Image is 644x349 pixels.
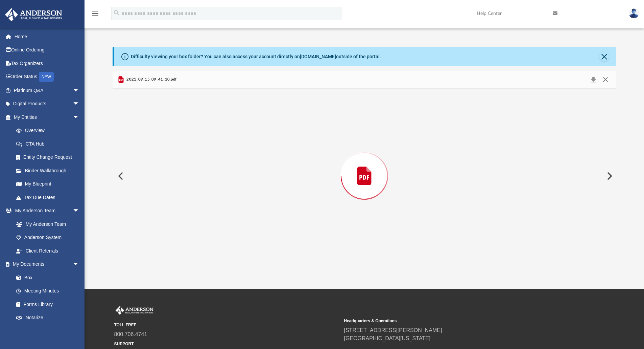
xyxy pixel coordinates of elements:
a: CTA Hub [9,137,90,151]
a: Online Learningarrow_drop_down [5,324,86,338]
a: My Documentsarrow_drop_down [5,258,86,271]
a: Entity Change Request [9,151,90,164]
span: arrow_drop_down [73,97,86,111]
a: Forms Library [9,298,83,311]
small: TOLL FREE [114,322,339,328]
a: Tax Organizers [5,57,90,70]
span: arrow_drop_down [73,324,86,338]
span: arrow_drop_down [73,84,86,97]
a: Anderson System [9,231,86,244]
img: User Pic [629,8,639,18]
small: Headquarters & Operations [344,318,569,324]
span: arrow_drop_down [73,110,86,124]
a: Notarize [9,311,86,325]
a: Tax Due Dates [9,191,90,204]
small: SUPPORT [114,341,339,347]
img: Anderson Advisors Platinum Portal [3,8,64,21]
div: Difficulty viewing your box folder? You can also access your account directly on outside of the p... [131,53,381,60]
a: Home [5,30,90,43]
a: Platinum Q&Aarrow_drop_down [5,84,90,97]
span: arrow_drop_down [73,204,86,218]
a: Meeting Minutes [9,284,86,298]
div: Preview [113,71,616,263]
img: Anderson Advisors Platinum Portal [114,306,155,315]
a: Online Ordering [5,43,90,57]
a: My Entitiesarrow_drop_down [5,110,90,124]
a: menu [91,13,99,18]
button: Download [587,75,599,84]
a: [STREET_ADDRESS][PERSON_NAME] [344,327,442,333]
a: My Anderson Team [9,217,83,231]
i: search [113,9,120,17]
button: Next File [601,167,616,186]
div: NEW [39,72,54,82]
a: Order StatusNEW [5,70,90,84]
a: My Anderson Teamarrow_drop_down [5,204,86,218]
button: Close [599,52,609,61]
button: Previous File [113,167,127,186]
a: Binder Walkthrough [9,164,90,177]
a: Digital Productsarrow_drop_down [5,97,90,111]
a: Box [9,271,83,284]
button: Close [599,75,612,84]
a: [GEOGRAPHIC_DATA][US_STATE] [344,335,431,341]
span: arrow_drop_down [73,258,86,271]
i: menu [91,9,99,18]
a: Overview [9,124,90,137]
a: [DOMAIN_NAME] [300,54,336,59]
a: Client Referrals [9,244,86,258]
a: 800.706.4741 [114,331,147,337]
a: My Blueprint [9,177,86,191]
span: 2021_09_15_09_41_10.pdf [125,77,176,83]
